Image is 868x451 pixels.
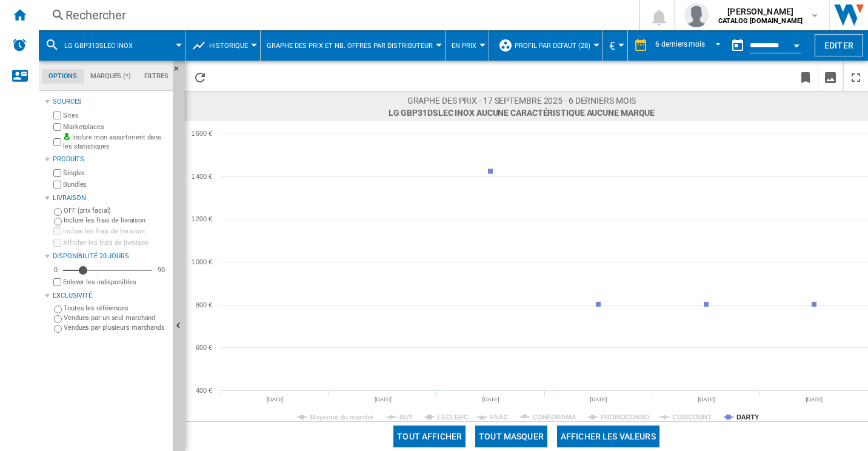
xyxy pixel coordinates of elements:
span: Historique [209,42,248,50]
input: Marketplaces [53,123,61,131]
img: mysite-bg-18x18.png [63,133,70,140]
label: Enlever les indisponibles [63,278,168,287]
button: € [609,30,621,61]
tspan: 400 € [196,387,212,394]
span: Profil par défaut (28) [515,42,590,50]
div: 0 [51,266,61,275]
div: Historique [192,30,254,61]
button: Historique [209,30,254,61]
button: md-calendar [726,33,750,58]
tspan: 1 000 € [192,258,212,266]
input: Vendues par un seul marchand [54,315,62,323]
input: Bundles [53,181,61,189]
span: LG GBP31DSLEC INOX Aucune caractéristique Aucune marque [389,107,655,119]
div: Exclusivité [53,291,168,301]
label: Afficher les frais de livraison [63,238,168,247]
label: Sites [63,111,168,120]
button: Masquer [173,61,187,82]
label: Inclure les frais de livraison [64,216,168,225]
tspan: LECLERC [438,413,469,421]
tspan: [DATE] [267,396,284,403]
button: Graphe des prix et nb. offres par distributeur [267,30,439,61]
label: Singles [63,169,168,178]
label: Inclure les frais de livraison [63,227,168,236]
button: En prix [452,30,482,61]
button: Tout afficher [393,426,466,447]
label: Bundles [63,180,168,189]
button: Tout masquer [475,426,547,447]
b: CATALOG [DOMAIN_NAME] [718,17,803,25]
tspan: DARTY [736,413,760,421]
button: Editer [815,34,863,56]
md-tab-item: Options [42,69,84,84]
input: Inclure les frais de livraison [54,218,62,225]
tspan: 600 € [196,344,212,351]
div: Livraison [53,193,168,203]
tspan: 1 200 € [192,215,212,222]
md-menu: Currency [603,30,628,61]
label: Toutes les références [64,304,168,313]
div: Produits [53,155,168,164]
tspan: CDISCOUNT [672,413,712,421]
button: Plein écran [844,62,868,91]
input: Afficher les frais de livraison [53,239,61,247]
label: Inclure mon assortiment dans les statistiques [63,133,168,152]
button: Télécharger en image [818,62,843,91]
md-tab-item: Marques (*) [84,69,138,84]
md-slider: Disponibilité [63,264,152,276]
img: alerts-logo.svg [12,38,27,52]
div: Sources [53,97,168,107]
tspan: [DATE] [482,396,499,403]
tspan: 800 € [196,301,212,309]
input: Inclure les frais de livraison [53,227,61,235]
input: Afficher les frais de livraison [53,278,61,286]
tspan: [DATE] [375,396,392,403]
div: 6 derniers mois [655,40,705,48]
button: LG GBP31DSLEC INOX [64,30,145,61]
tspan: PROMOCONSO [600,413,649,421]
tspan: [DATE] [806,396,823,403]
span: [PERSON_NAME] [718,5,803,18]
tspan: Moyenne du marché [310,413,373,421]
tspan: 1 600 € [192,130,212,137]
span: Graphe des prix et nb. offres par distributeur [267,42,433,50]
label: Vendues par un seul marchand [64,313,168,322]
tspan: CONFORAMA [532,413,576,421]
label: OFF (prix facial) [64,206,168,215]
button: Afficher les valeurs [557,426,659,447]
button: Open calendar [786,33,807,55]
div: 90 [155,266,168,275]
button: Créer un favoris [793,62,818,91]
input: Singles [53,169,61,177]
span: € [609,39,615,52]
span: En prix [452,42,476,50]
input: Inclure mon assortiment dans les statistiques [53,135,61,150]
label: Marketplaces [63,122,168,132]
tspan: [DATE] [698,396,715,403]
md-tab-item: Filtres [138,69,175,84]
span: LG GBP31DSLEC INOX [64,42,133,50]
md-select: REPORTS.WIZARD.STEPS.REPORT.STEPS.REPORT_OPTIONS.PERIOD: 6 derniers mois [654,36,726,56]
input: OFF (prix facial) [54,208,62,216]
tspan: [DATE] [590,396,607,403]
input: Sites [53,112,61,119]
img: profile.jpg [684,3,709,27]
tspan: FNAC [490,413,508,421]
button: Recharger [188,62,212,91]
div: Disponibilité 20 Jours [53,252,168,261]
tspan: 1 400 € [192,173,212,180]
div: Rechercher [65,7,607,24]
label: Vendues par plusieurs marchands [64,323,168,332]
tspan: BUT [399,413,413,421]
button: Profil par défaut (28) [515,30,596,61]
input: Vendues par plusieurs marchands [54,325,62,333]
input: Toutes les références [54,306,62,313]
div: LG GBP31DSLEC INOX [45,30,179,61]
span: Graphe des prix - 17 septembre 2025 - 6 derniers mois [389,95,655,107]
div: Profil par défaut (28) [498,30,596,61]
